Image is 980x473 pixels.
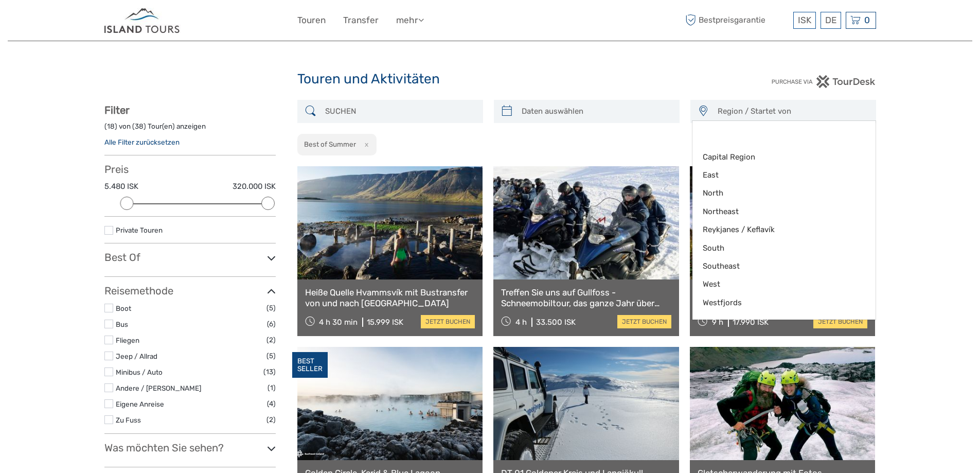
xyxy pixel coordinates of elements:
[683,12,791,29] span: Bestpreisgarantie
[703,170,848,181] span: East
[14,18,116,26] p: We're away right now. Please check back later!
[703,188,848,199] span: North
[266,350,276,362] span: (5)
[297,13,326,28] a: Touren
[703,261,848,272] span: Southeast
[116,320,128,328] a: Bus
[266,302,276,314] span: (5)
[116,368,163,376] a: Minibus / Auto
[515,318,527,327] span: 4 h
[703,224,848,235] span: Reykjanes / Keflavík
[297,71,683,87] h1: Touren und Aktivitäten
[116,352,157,360] a: Jeep / Allrad
[821,12,841,29] div: DE
[104,138,180,146] a: Alle Filter zurücksetzen
[518,102,674,120] input: Daten auswählen
[733,318,769,327] div: 17.990 ISK
[703,279,848,290] span: West
[712,318,723,327] span: 9 h
[321,102,478,120] input: SUCHEN
[104,121,276,137] div: ( ) von ( ) Tour(en) anzeigen
[267,398,276,410] span: (4)
[367,318,403,327] div: 15.999 ISK
[421,315,475,328] a: jetzt buchen
[713,103,871,120] button: Region / Startet von
[703,243,848,254] span: South
[116,304,131,312] a: Boot
[703,206,848,217] span: Northeast
[104,8,181,33] img: Iceland ProTravel
[104,104,130,116] strong: Filter
[135,121,144,131] label: 38
[263,366,276,378] span: (13)
[703,152,848,163] span: Capital Region
[267,318,276,330] span: (6)
[396,13,424,28] a: mehr
[107,121,115,131] label: 18
[305,287,475,308] a: Heiße Quelle Hvammsvík mit Bustransfer von und nach [GEOGRAPHIC_DATA]
[798,15,811,25] span: ISK
[118,16,131,28] button: Open LiveChat chat widget
[304,140,356,148] h2: Best of Summer
[813,315,867,328] a: jetzt buchen
[116,400,164,408] a: Eigene Anreise
[116,416,141,424] a: Zu Fuss
[501,287,671,308] a: Treffen Sie uns auf Gullfoss - Schneemobiltour, das ganze Jahr über verfügbar
[116,384,201,392] a: Andere / [PERSON_NAME]
[104,163,276,176] h3: Preis
[617,315,671,328] a: jetzt buchen
[703,297,848,308] span: Westfjords
[116,336,139,344] a: Fliegen
[698,126,870,141] input: Search
[343,13,379,28] a: Transfer
[104,251,276,264] h3: Best Of
[863,15,871,25] span: 0
[266,414,276,426] span: (2)
[771,75,876,88] img: PurchaseViaTourDesk.png
[536,318,576,327] div: 33.500 ISK
[104,442,276,454] h3: Was möchten Sie sehen?
[116,226,163,234] a: Private Touren
[233,181,276,192] label: 320.000 ISK
[319,318,358,327] span: 4 h 30 min
[292,352,328,378] div: BEST SELLER
[104,285,276,297] h3: Reisemethode
[358,139,371,150] button: x
[266,334,276,346] span: (2)
[104,181,138,192] label: 5.480 ISK
[268,382,276,394] span: (1)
